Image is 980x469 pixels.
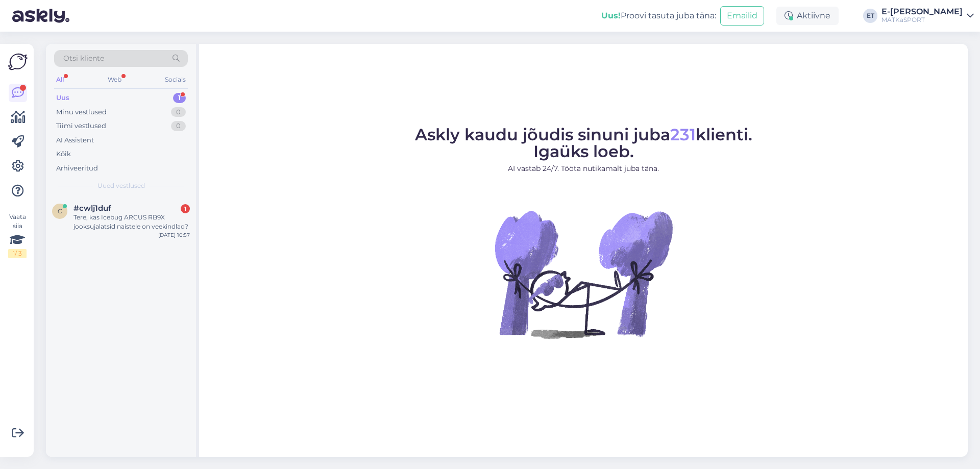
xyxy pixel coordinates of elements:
[776,7,839,25] div: Aktiivne
[56,121,106,131] div: Tiimi vestlused
[171,107,186,117] div: 0
[163,73,188,86] div: Socials
[73,213,190,231] div: Tere, kas Icebug ARCUS RB9X jooksujalatsid naistele on veekindlad?
[56,149,71,159] div: Kõik
[8,52,28,71] img: Askly Logo
[56,135,94,145] div: AI Assistent
[56,107,107,117] div: Minu vestlused
[415,163,752,174] p: AI vastab 24/7. Tööta nutikamalt juba täna.
[97,181,145,190] span: Uued vestlused
[492,182,675,366] img: No Chat active
[56,93,69,103] div: Uus
[8,249,27,258] div: 1 / 3
[181,204,190,213] div: 1
[73,204,111,213] span: #cwlj1duf
[106,73,124,86] div: Web
[670,125,696,144] span: 231
[881,8,963,16] div: E-[PERSON_NAME]
[171,121,186,131] div: 0
[881,16,963,24] div: MATKaSPORT
[63,53,104,64] span: Otsi kliente
[601,10,716,22] div: Proovi tasuta juba täna:
[58,207,62,215] span: c
[8,212,27,258] div: Vaata siia
[601,11,621,20] b: Uus!
[881,8,974,24] a: E-[PERSON_NAME]MATKaSPORT
[415,125,752,161] span: Askly kaudu jõudis sinuni juba klienti. Igaüks loeb.
[56,163,98,174] div: Arhiveeritud
[158,231,190,239] div: [DATE] 10:57
[720,6,764,26] button: Emailid
[54,73,66,86] div: All
[863,9,877,23] div: ET
[173,93,186,103] div: 1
